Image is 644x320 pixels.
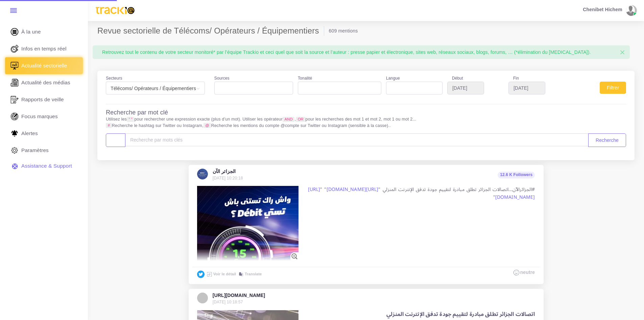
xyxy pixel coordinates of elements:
[583,7,622,12] span: Chenibet Hichem
[127,117,134,122] code: “ ”
[197,186,299,262] img: Gy3YMX2XQAAsgd_.jpg
[214,75,230,82] label: Sources
[21,79,70,86] span: Actualité des médias
[308,185,535,202] a: [URL][DOMAIN_NAME]
[600,82,626,94] button: Filtrer
[615,45,630,60] button: Close
[125,133,589,146] input: Amount
[106,123,112,128] code: #
[21,96,64,103] span: Rapports de veille
[620,47,625,58] span: ×
[21,62,67,69] span: Actualité sectorielle
[447,75,504,82] label: Début
[213,169,243,174] h5: الجزائر الآن
[626,5,635,16] img: avatar
[580,5,639,16] a: Chenibet Hichem avatar
[106,82,205,94] span: Télécoms/ Opérateurs / Équipementiers
[508,82,545,94] input: YYYY-MM-DD
[21,130,38,137] span: Alertes
[93,4,138,17] img: trackio.svg
[9,128,20,138] img: Alerte.svg
[9,61,20,71] img: revue-sectorielle.svg
[197,271,205,278] img: twitter.svg
[204,123,211,128] code: @
[5,23,83,40] a: À la une
[447,82,484,94] input: YYYY-MM-DD
[206,272,236,276] a: Voir le détail
[21,45,67,52] span: Infos en temps réel
[213,293,265,298] h5: [URL][DOMAIN_NAME]
[512,269,520,276] img: neutral.svg
[9,44,20,54] img: revue-live.svg
[283,117,295,122] code: AND
[213,300,243,304] small: [DATE] 10:18:57
[588,133,626,147] button: Recherche
[5,142,83,159] a: Paramètres
[386,75,400,82] label: Langue
[9,111,20,122] img: focus-marques.svg
[9,78,20,88] img: revue-editorielle.svg
[508,75,565,82] label: Fin
[5,125,83,142] a: Alertes
[9,94,20,105] img: rapport_1.svg
[296,117,305,122] code: OR
[237,271,245,278] img: translate.svg
[106,109,168,116] h4: Recherche par mot clé
[21,147,49,154] span: Paramètres
[308,186,535,201] p: #الجزائرالٱن...اتصالات الجزائر تطلق مبادرة لتقييم جودة تدفق الإنترنت المنزلي " " " "
[197,169,208,179] img: Avatar
[5,91,83,108] a: Rapports de veille
[106,75,122,82] label: Secteurs
[298,75,312,82] label: Tonalité
[5,57,83,74] a: Actualité sectorielle
[97,45,625,59] div: Retrouvez tout le contenu de votre secteur monitoré* par l’équipe Trackio et ceci quel que soit l...
[5,40,83,57] a: Infos en temps réel
[9,27,20,37] img: home.svg
[5,74,83,91] a: Actualité des médias
[327,185,379,194] a: [URL][DOMAIN_NAME]
[498,172,535,178] div: 12.6 K Followers
[329,27,358,34] li: 609 mentions
[237,272,262,276] a: Translate
[9,145,20,155] img: parametre.svg
[386,308,535,320] span: اتصالات الجزائر تطلق مبادرة لتقييم جودة تدفق الإنترنت المنزلي
[108,84,203,93] span: Télécoms/ Opérateurs / Équipementiers
[512,269,535,276] h6: neutre
[21,162,72,170] span: Assistance & Support
[97,26,324,36] h2: Revue sectorielle de Télécoms/ Opérateurs / Équipementiers
[106,116,626,128] p: Utilisez les pour rechercher une expression exacte (plus d’un mot). Utiliser les opérateur , pour...
[5,108,83,125] a: Focus marques
[21,113,58,120] span: Focus marques
[290,252,299,260] img: zoom
[21,28,41,36] span: À la une
[213,176,243,180] small: [DATE] 10:20:18
[206,271,213,278] img: expand.svg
